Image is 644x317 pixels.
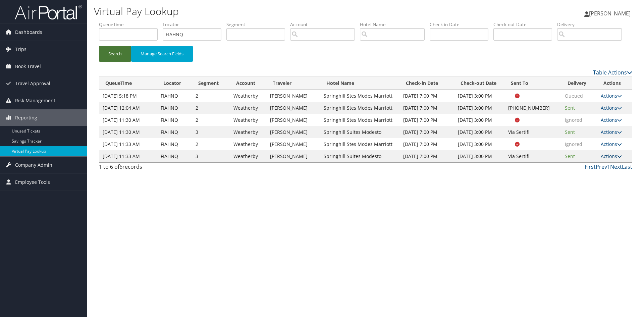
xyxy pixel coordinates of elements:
[99,46,131,62] button: Search
[601,129,622,135] a: Actions
[585,163,596,170] a: First
[99,138,157,150] td: [DATE] 11:33 AM
[267,150,320,162] td: [PERSON_NAME]
[99,150,157,162] td: [DATE] 11:33 AM
[565,117,582,123] span: Ignored
[601,117,622,123] a: Actions
[15,58,41,75] span: Book Travel
[15,75,50,92] span: Travel Approval
[267,114,320,126] td: [PERSON_NAME]
[15,157,52,173] span: Company Admin
[230,114,267,126] td: Weatherby
[430,21,493,28] label: Check-in Date
[15,109,37,126] span: Reporting
[192,150,230,162] td: 3
[320,126,400,138] td: Springhill Suites Modesto
[320,114,400,126] td: Springhill Stes Modes Marriott
[230,77,267,90] th: Account: activate to sort column ascending
[131,46,193,62] button: Manage Search Fields
[99,163,225,174] div: 1 to 6 of records
[192,138,230,150] td: 2
[601,105,622,111] a: Actions
[607,163,610,170] a: 1
[267,102,320,114] td: [PERSON_NAME]
[226,21,290,28] label: Segment
[157,126,192,138] td: FIAHNQ
[400,90,454,102] td: [DATE] 7:00 PM
[15,24,42,41] span: Dashboards
[565,129,575,135] span: Sent
[230,126,267,138] td: Weatherby
[157,114,192,126] td: FIAHNQ
[99,90,157,102] td: [DATE] 5:18 PM
[454,90,505,102] td: [DATE] 3:00 PM
[400,138,454,150] td: [DATE] 7:00 PM
[565,153,575,159] span: Sent
[99,102,157,114] td: [DATE] 12:04 AM
[597,77,632,90] th: Actions
[192,114,230,126] td: 2
[320,150,400,162] td: Springhill Suites Modesto
[601,153,622,159] a: Actions
[15,92,55,109] span: Risk Management
[565,141,582,147] span: Ignored
[505,102,561,114] td: [PHONE_NUMBER]
[400,102,454,114] td: [DATE] 7:00 PM
[596,163,607,170] a: Prev
[589,10,631,17] span: [PERSON_NAME]
[493,21,557,28] label: Check-out Date
[400,150,454,162] td: [DATE] 7:00 PM
[454,138,505,150] td: [DATE] 3:00 PM
[119,163,122,170] span: 6
[99,21,163,28] label: QueueTime
[505,77,561,90] th: Sent To: activate to sort column ascending
[163,21,226,28] label: Locator
[230,90,267,102] td: Weatherby
[99,114,157,126] td: [DATE] 11:30 AM
[400,114,454,126] td: [DATE] 7:00 PM
[192,126,230,138] td: 3
[267,126,320,138] td: [PERSON_NAME]
[454,102,505,114] td: [DATE] 3:00 PM
[593,69,632,76] a: Table Actions
[505,150,561,162] td: Via Sertifi
[601,141,622,147] a: Actions
[157,102,192,114] td: FIAHNQ
[94,4,456,18] h1: Virtual Pay Lookup
[230,102,267,114] td: Weatherby
[99,126,157,138] td: [DATE] 11:30 AM
[267,77,320,90] th: Traveler: activate to sort column ascending
[157,138,192,150] td: FIAHNQ
[230,150,267,162] td: Weatherby
[400,77,454,90] th: Check-in Date: activate to sort column ascending
[157,77,192,90] th: Locator: activate to sort column descending
[157,90,192,102] td: FIAHNQ
[320,138,400,150] td: Springhill Stes Modes Marriott
[15,4,82,20] img: airportal-logo.png
[192,102,230,114] td: 2
[320,77,400,90] th: Hotel Name: activate to sort column ascending
[192,90,230,102] td: 2
[454,126,505,138] td: [DATE] 3:00 PM
[15,174,50,191] span: Employee Tools
[454,114,505,126] td: [DATE] 3:00 PM
[230,138,267,150] td: Weatherby
[565,93,583,99] span: Queued
[601,93,622,99] a: Actions
[557,21,627,28] label: Delivery
[320,90,400,102] td: Springhill Stes Modes Marriott
[400,126,454,138] td: [DATE] 7:00 PM
[584,3,637,23] a: [PERSON_NAME]
[192,77,230,90] th: Segment: activate to sort column ascending
[15,41,26,58] span: Trips
[157,150,192,162] td: FIAHNQ
[622,163,632,170] a: Last
[320,102,400,114] td: Springhill Stes Modes Marriott
[561,77,598,90] th: Delivery: activate to sort column ascending
[454,150,505,162] td: [DATE] 3:00 PM
[290,21,360,28] label: Account
[267,90,320,102] td: [PERSON_NAME]
[505,126,561,138] td: Via Sertifi
[565,105,575,111] span: Sent
[267,138,320,150] td: [PERSON_NAME]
